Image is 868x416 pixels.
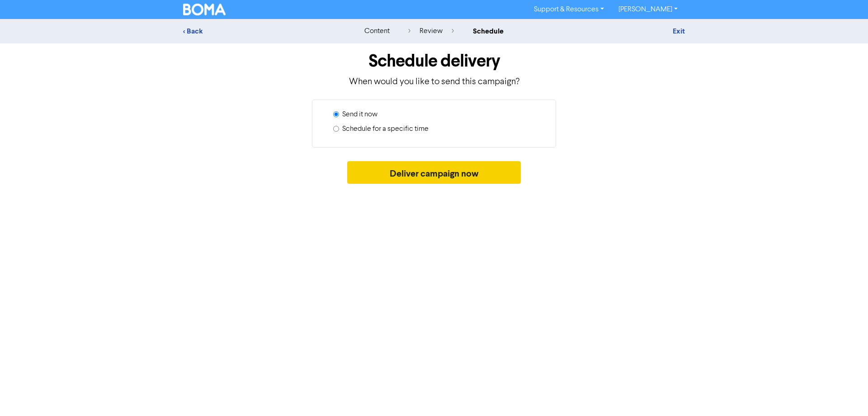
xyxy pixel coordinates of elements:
[527,2,611,17] a: Support & Resources
[408,26,454,37] div: review
[364,26,390,37] div: content
[611,2,685,17] a: [PERSON_NAME]
[183,26,341,37] div: < Back
[183,75,685,89] p: When would you like to send this campaign?
[183,51,685,72] h1: Schedule delivery
[755,318,868,416] iframe: Chat Widget
[673,27,685,36] a: Exit
[473,26,504,37] div: schedule
[342,109,377,120] label: Send it now
[342,124,429,134] label: Schedule for a specific time
[347,161,521,184] button: Deliver campaign now
[183,4,226,15] img: BOMA Logo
